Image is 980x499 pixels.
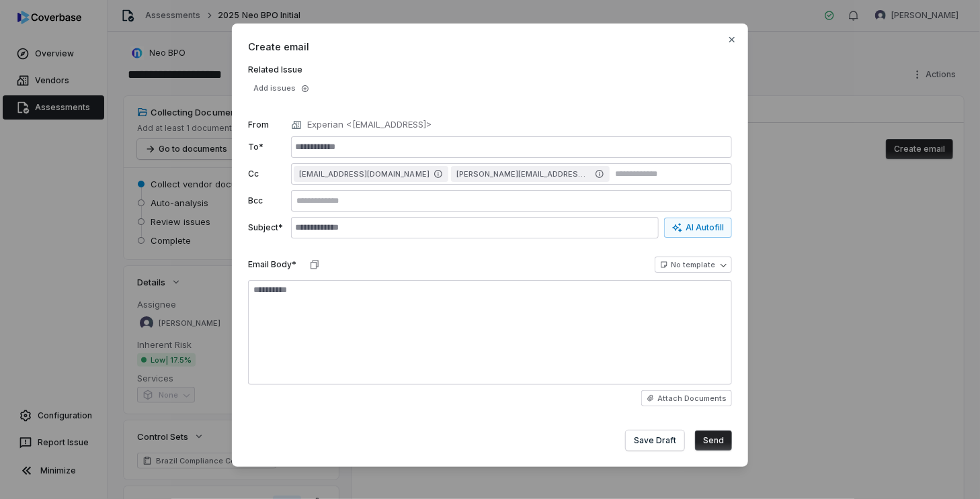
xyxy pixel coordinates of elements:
button: Send [695,430,732,451]
label: Related Issue [248,64,732,75]
label: Email Body* [248,259,296,270]
span: Attach Documents [657,394,727,404]
label: From [248,120,286,130]
label: Cc [248,169,286,179]
button: Add issues [248,81,315,97]
button: Save Draft [626,430,684,451]
div: AI Autofill [672,222,724,233]
button: Attach Documents [641,390,732,406]
span: [PERSON_NAME][EMAIL_ADDRESS][DOMAIN_NAME] [456,169,591,179]
label: Bcc [248,195,286,206]
span: Create email [248,40,732,54]
p: Experian <[EMAIL_ADDRESS]> [307,118,432,132]
label: Subject* [248,222,286,233]
span: [EMAIL_ADDRESS][DOMAIN_NAME] [299,169,430,179]
button: AI Autofill [664,218,732,238]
